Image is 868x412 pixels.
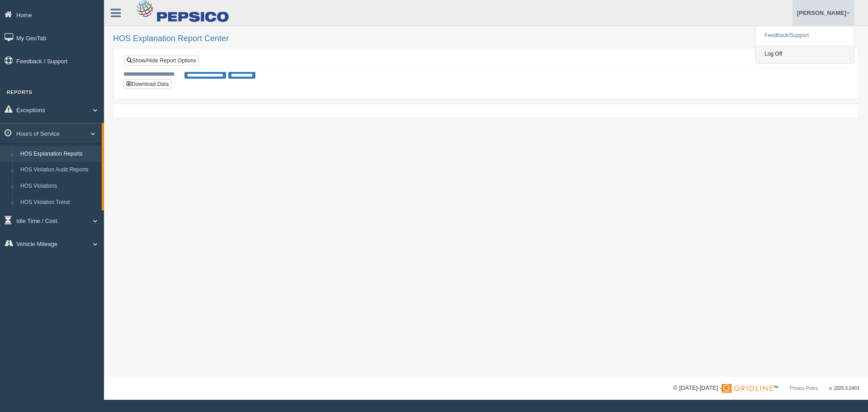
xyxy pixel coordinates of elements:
a: HOS Violation Audit Reports [16,162,102,178]
a: HOS Explanation Reports [16,146,102,162]
a: Privacy Policy [790,386,818,391]
h2: HOS Explanation Report Center [113,34,859,43]
a: Show/Hide Report Options [124,56,199,66]
div: © [DATE]-[DATE] - ™ [673,384,859,393]
button: Download Data [123,79,171,89]
a: Log Off [755,45,854,63]
span: v. 2025.5.2403 [830,386,859,391]
a: Feedback/Support [755,26,854,45]
img: Gridline [722,384,773,393]
a: HOS Violation Trend [16,194,102,211]
a: HOS Violations [16,178,102,194]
